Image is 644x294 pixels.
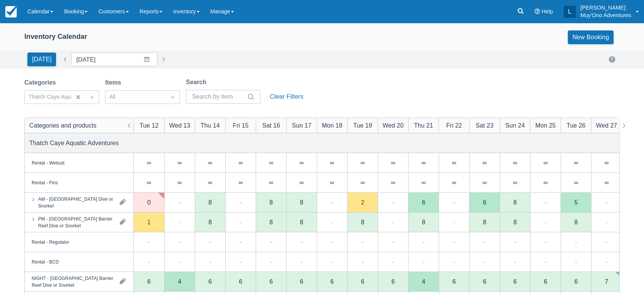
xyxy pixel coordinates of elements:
[408,153,439,173] div: ∞
[561,153,591,173] div: ∞
[164,272,195,292] div: 4
[239,160,243,166] div: ∞
[24,78,59,87] label: Categories
[580,11,631,19] p: Muy'Ono Adventures
[147,199,151,205] div: 0
[392,198,394,207] div: -
[240,237,242,246] div: -
[530,173,561,193] div: ∞
[545,198,546,207] div: -
[286,173,317,193] div: ∞
[513,179,517,185] div: ∞
[5,6,17,18] img: checkfront-main-nav-mini-logo.png
[484,237,485,246] div: -
[606,257,607,266] div: -
[331,257,333,266] div: -
[147,179,151,185] div: ∞
[178,179,182,185] div: ∞
[604,160,609,166] div: ∞
[317,272,347,292] div: 6
[543,160,548,166] div: ∞
[286,153,317,173] div: ∞
[256,272,286,292] div: 6
[147,219,151,225] div: 1
[322,121,343,130] div: Mon 18
[164,173,195,193] div: ∞
[604,179,609,185] div: ∞
[179,217,181,227] div: -
[169,121,190,130] div: Wed 13
[134,173,164,193] div: ∞
[530,272,561,292] div: 6
[301,257,303,266] div: -
[414,121,433,130] div: Thu 21
[347,153,378,173] div: ∞
[567,121,586,130] div: Tue 26
[574,219,578,225] div: 8
[568,30,614,44] a: New Booking
[423,237,425,246] div: -
[269,179,273,185] div: ∞
[446,121,462,130] div: Fri 22
[178,160,182,166] div: ∞
[513,199,517,205] div: 8
[500,173,530,193] div: ∞
[574,160,578,166] div: ∞
[32,275,114,288] div: NIGHT - [GEOGRAPHIC_DATA] Barrier Reef Dive or Snorkel
[239,278,242,284] div: 6
[362,257,364,266] div: -
[574,179,578,185] div: ∞
[208,219,212,225] div: 8
[200,121,219,130] div: Thu 14
[267,90,306,104] button: Clear Filters
[574,278,578,284] div: 6
[239,179,243,185] div: ∞
[543,179,548,185] div: ∞
[408,272,439,292] div: 4
[469,173,500,193] div: ∞
[452,278,456,284] div: 6
[360,160,365,166] div: ∞
[195,153,225,173] div: ∞
[535,121,556,130] div: Mon 25
[317,153,347,173] div: ∞
[391,160,395,166] div: ∞
[134,153,164,173] div: ∞
[32,179,58,186] div: Rental - Fins
[330,278,334,284] div: 6
[378,173,408,193] div: ∞
[225,173,256,193] div: ∞
[353,121,372,130] div: Tue 19
[513,219,517,225] div: 8
[453,237,455,246] div: -
[439,173,469,193] div: ∞
[347,272,378,292] div: 6
[164,153,195,173] div: ∞
[269,160,273,166] div: ∞
[591,173,622,193] div: ∞
[27,53,56,66] button: [DATE]
[195,173,225,193] div: ∞
[476,121,493,130] div: Sat 23
[596,121,617,130] div: Wed 27
[300,160,304,166] div: ∞
[148,237,150,246] div: -
[605,278,608,284] div: 7
[422,278,425,284] div: 4
[270,257,272,266] div: -
[580,4,631,11] p: [PERSON_NAME]
[545,217,546,227] div: -
[29,121,96,130] div: Categories and products
[179,237,181,246] div: -
[362,237,364,246] div: -
[514,257,516,266] div: -
[469,153,500,173] div: ∞
[32,159,64,166] div: Rental - Wetsuit
[29,138,119,147] div: Thatch Caye Aquatic Adventures
[453,257,455,266] div: -
[564,6,576,18] div: L
[482,160,487,166] div: ∞
[513,278,517,284] div: 6
[139,121,159,130] div: Tue 12
[500,153,530,173] div: ∞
